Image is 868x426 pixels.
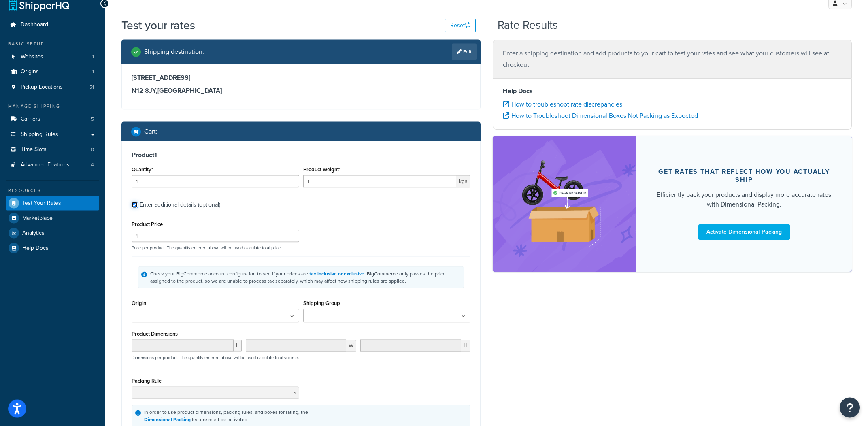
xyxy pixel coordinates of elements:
a: Test Your Rates [6,196,99,211]
input: Enter additional details (optional) [132,202,138,208]
span: Test Your Rates [22,200,61,207]
a: Marketplace [6,211,99,226]
span: Origins [21,68,39,75]
a: Shipping Rules [6,127,99,142]
a: Analytics [6,226,99,241]
label: Shipping Group [303,300,340,306]
li: Carriers [6,112,99,127]
li: Time Slots [6,142,99,157]
span: Carriers [21,116,40,123]
span: 0 [91,146,94,153]
div: Efficiently pack your products and display more accurate rates with Dimensional Packing. [656,190,832,209]
label: Product Dimensions [132,331,178,337]
a: Websites1 [6,49,99,64]
a: tax inclusive or exclusive [309,270,364,277]
label: Origin [132,300,146,306]
p: Price per product. The quantity entered above will be used calculate total price. [130,245,472,251]
div: Check your BigCommerce account configuration to see if your prices are . BigCommerce only passes ... [150,270,461,285]
h2: Rate Results [498,19,558,32]
button: Open Resource Center [840,398,860,418]
span: Advanced Features [21,162,70,168]
span: 1 [92,68,94,75]
span: Help Docs [22,245,49,252]
h2: Cart : [144,128,157,135]
div: Enter additional details (optional) [140,199,220,211]
a: Activate Dimensional Packing [698,224,790,240]
h3: N12 8JY , [GEOGRAPHIC_DATA] [132,87,470,95]
span: W [346,340,356,352]
a: Pickup Locations51 [6,80,99,95]
span: 4 [91,162,94,168]
li: Origins [6,64,99,79]
span: Shipping Rules [21,131,58,138]
div: Manage Shipping [6,103,99,110]
div: Get rates that reflect how you actually ship [656,168,832,184]
p: Dimensions per product. The quantity entered above will be used calculate total volume. [130,355,299,360]
div: Resources [6,187,99,194]
span: 51 [89,84,94,91]
a: Help Docs [6,241,99,256]
h2: Shipping destination : [144,48,204,55]
div: In order to use product dimensions, packing rules, and boxes for rating, the feature must be acti... [144,409,308,423]
span: Time Slots [21,146,47,153]
a: Dashboard [6,17,99,32]
div: Basic Setup [6,40,99,47]
li: Websites [6,49,99,64]
a: Advanced Features4 [6,158,99,173]
a: How to Troubleshoot Dimensional Boxes Not Packing as Expected [503,111,698,120]
span: 1 [92,53,94,60]
label: Packing Rule [132,378,162,384]
h3: Product 1 [132,151,470,159]
li: Pickup Locations [6,80,99,95]
a: Dimensional Packing [144,416,191,423]
a: Edit [452,44,477,60]
button: Reset [445,19,476,32]
a: Origins1 [6,64,99,79]
label: Quantity* [132,166,153,173]
span: kgs [456,175,470,187]
span: L [234,340,242,352]
span: Marketplace [22,215,53,222]
span: H [461,340,470,352]
span: Websites [21,53,43,60]
p: Enter a shipping destination and add products to your cart to test your rates and see what your c... [503,48,842,70]
input: 0.00 [303,175,457,187]
h4: Help Docs [503,86,842,96]
h3: [STREET_ADDRESS] [132,74,470,82]
img: feature-image-dim-d40ad3071a2b3c8e08177464837368e35600d3c5e73b18a22c1e4bb210dc32ac.png [514,148,615,259]
input: 0.0 [132,175,299,187]
h1: Test your rates [121,17,195,33]
li: Advanced Features [6,158,99,173]
a: Time Slots0 [6,142,99,157]
span: 5 [91,116,94,123]
span: Pickup Locations [21,84,63,91]
a: Carriers5 [6,112,99,127]
span: Analytics [22,230,45,237]
label: Product Weight* [303,166,340,173]
label: Product Price [132,221,163,227]
a: How to troubleshoot rate discrepancies [503,100,622,109]
span: Dashboard [21,21,48,28]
